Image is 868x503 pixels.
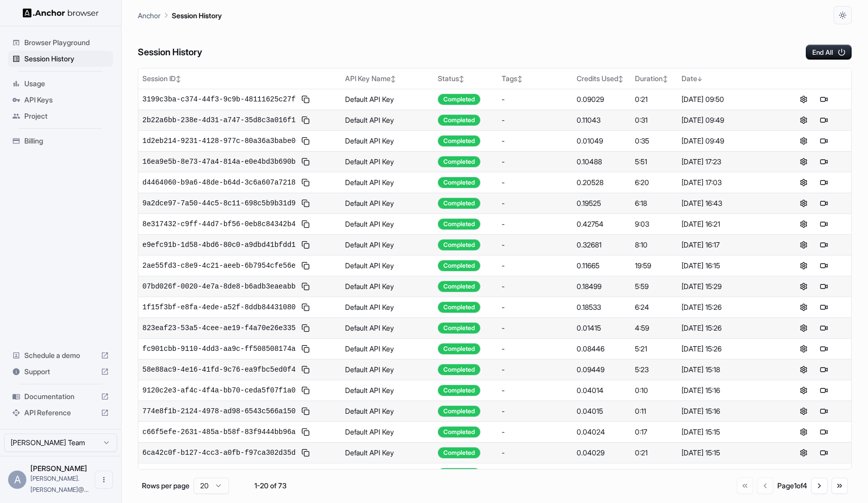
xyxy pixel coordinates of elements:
div: 0:21 [635,448,674,458]
div: - [502,365,569,375]
div: 6:24 [635,302,674,312]
div: [DATE] 09:49 [682,115,772,125]
div: Completed [438,198,480,209]
div: 0.09065 [577,469,626,479]
div: 0:10 [635,385,674,396]
p: Anchor [138,10,161,21]
div: 0:35 [635,136,674,146]
div: [DATE] 15:14 [682,469,772,479]
div: - [502,136,569,146]
span: ↕ [459,75,464,83]
span: Documentation [24,391,97,402]
span: Billing [24,136,109,146]
span: d4496a85-8bf7-4ef5-a09d-dbd8159bae89 [142,469,295,479]
div: Completed [438,302,480,313]
div: Completed [438,115,480,126]
div: Schedule a demo [8,347,113,364]
div: 0.01415 [577,323,626,333]
div: - [502,240,569,250]
div: - [502,177,569,188]
span: ↕ [176,75,181,83]
td: Default API Key [341,421,434,442]
td: Default API Key [341,463,434,484]
div: 0.09029 [577,94,626,104]
div: 5:23 [635,365,674,375]
div: - [502,157,569,167]
div: - [502,406,569,416]
div: [DATE] 16:43 [682,198,772,208]
div: Completed [438,385,480,396]
td: Default API Key [341,276,434,297]
div: 0.20528 [577,177,626,188]
div: Session ID [142,74,337,84]
div: 0.04014 [577,385,626,396]
div: Support [8,364,113,380]
div: 1-20 of 73 [245,481,296,491]
div: Completed [438,156,480,167]
button: Open menu [95,471,113,489]
h6: Session History [138,45,202,60]
div: API Reference [8,405,113,421]
span: fc901cbb-9110-4dd3-aa9c-ff508508174a [142,344,295,354]
div: Credits Used [577,74,626,84]
div: 0.04024 [577,427,626,437]
div: 0.11665 [577,261,626,271]
span: 58e88ac9-4e16-41fd-9c76-ea9fbc5ed0f4 [142,365,295,375]
span: d4464060-b9a6-48de-b64d-3c6a607a7218 [142,177,295,188]
div: Completed [438,343,480,354]
div: - [502,115,569,125]
div: Completed [438,426,480,438]
div: [DATE] 15:15 [682,427,772,437]
td: Default API Key [341,380,434,401]
div: - [502,219,569,229]
span: ↕ [618,75,623,83]
div: [DATE] 15:18 [682,365,772,375]
div: API Key Name [345,74,430,84]
div: Billing [8,133,113,149]
span: 2b22a6bb-238e-4d31-a747-35d8c3a016f1 [142,115,295,125]
div: Completed [438,239,480,250]
td: Default API Key [341,89,434,110]
div: Project [8,108,113,124]
div: [DATE] 15:16 [682,406,772,416]
span: 1f15f3bf-e8fa-4ede-a52f-8ddb84431080 [142,302,295,312]
span: ↓ [697,75,702,83]
div: - [502,261,569,271]
div: [DATE] 09:49 [682,136,772,146]
span: API Reference [24,408,97,418]
div: Page 1 of 4 [777,481,807,491]
td: Default API Key [341,130,434,151]
span: Browser Playground [24,38,109,48]
div: [DATE] 15:26 [682,323,772,333]
div: Completed [438,447,480,458]
span: 2ae55fd3-c8e9-4c21-aeeb-6b7954cfe56e [142,261,295,271]
div: Status [438,74,494,84]
div: - [502,427,569,437]
span: ↕ [391,75,396,83]
div: [DATE] 16:17 [682,240,772,250]
div: Documentation [8,388,113,405]
span: Schedule a demo [24,350,97,361]
div: Completed [438,219,480,230]
div: 0.04015 [577,406,626,416]
nav: breadcrumb [138,10,222,21]
div: 5:51 [635,157,674,167]
div: Browser Playground [8,34,113,51]
span: 823eaf23-53a5-4cee-ae19-f4a70e26e335 [142,323,295,333]
div: Completed [438,322,480,334]
td: Default API Key [341,297,434,317]
div: 6:18 [635,198,674,208]
td: Default API Key [341,110,434,130]
div: [DATE] 16:15 [682,261,772,271]
div: 6:20 [635,177,674,188]
span: 774e8f1b-2124-4978-ad98-6543c566a150 [142,406,295,416]
div: 0.04029 [577,448,626,458]
div: Completed [438,406,480,417]
td: Default API Key [341,401,434,421]
span: Support [24,367,97,377]
td: Default API Key [341,442,434,463]
div: Completed [438,468,480,479]
div: - [502,323,569,333]
div: Tags [502,74,569,84]
div: - [502,281,569,292]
